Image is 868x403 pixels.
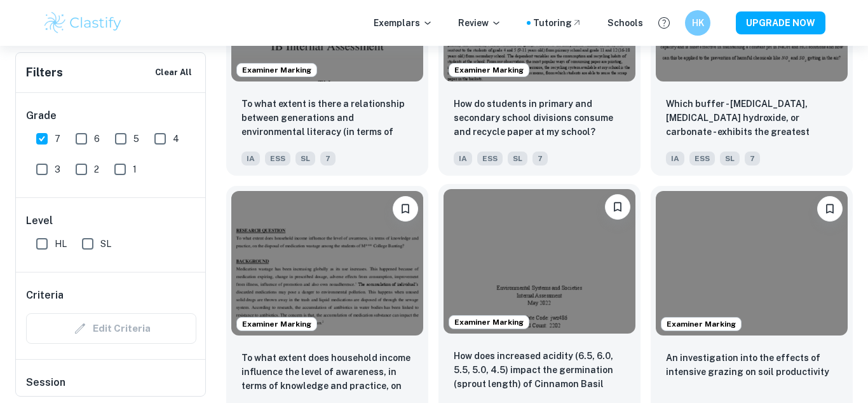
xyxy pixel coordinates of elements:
[666,97,837,140] p: Which buffer - acetic acid, ammonia hydroxide, or carbonate - exhibits the greatest buffering cap...
[720,152,740,166] span: SL
[745,152,760,166] span: 7
[666,152,684,166] span: IA
[691,16,705,30] h6: HK
[100,237,111,251] span: SL
[444,189,635,333] img: ESS IA example thumbnail: How does increased acidity (6.5, 6.0, 5.
[241,97,413,140] p: To what extent is there a relationship between generations and environmental literacy (in terms o...
[666,351,837,379] p: An investigation into the effects of intensive grazing on soil productivity
[685,10,710,36] button: HK
[736,11,825,34] button: UPGRADE NOW
[653,12,675,34] button: Help and Feedback
[26,313,196,344] div: Criteria filters are unavailable when searching by topic
[320,152,336,166] span: 7
[295,152,315,166] span: SL
[533,16,582,30] a: Tutoring
[55,132,60,146] span: 7
[508,152,527,166] span: SL
[454,152,472,166] span: IA
[43,10,123,36] img: Clastify logo
[265,152,290,166] span: ESS
[55,162,60,176] span: 3
[26,108,196,124] h6: Grade
[656,191,848,335] img: ESS IA example thumbnail: An investigation into the effects of int
[152,63,195,82] button: Clear All
[237,64,316,76] span: Examiner Marking
[607,16,643,30] a: Schools
[26,64,63,81] h6: Filters
[532,152,548,166] span: 7
[241,351,413,394] p: To what extent does household income influence the level of awareness, in terms of knowledge and ...
[173,132,179,146] span: 4
[689,152,715,166] span: ESS
[449,316,529,328] span: Examiner Marking
[661,318,741,330] span: Examiner Marking
[817,196,843,222] button: Bookmark
[55,237,67,251] span: HL
[94,162,99,176] span: 2
[26,375,196,400] h6: Session
[133,162,137,176] span: 1
[374,16,433,30] p: Exemplars
[94,132,100,146] span: 6
[477,152,503,166] span: ESS
[393,196,418,222] button: Bookmark
[449,64,529,76] span: Examiner Marking
[231,191,423,335] img: ESS IA example thumbnail: To what extent does household income inf
[237,318,316,330] span: Examiner Marking
[133,132,139,146] span: 5
[454,349,625,392] p: How does increased acidity (6.5, 6.0, 5.5, 5.0, 4.5) impact the germination (sprout length) of Ci...
[26,213,196,229] h6: Level
[454,97,625,139] p: How do students in primary and secondary school divisions consume and recycle paper at my school?
[26,288,64,303] h6: Criteria
[241,152,260,166] span: IA
[458,16,501,30] p: Review
[605,194,630,220] button: Bookmark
